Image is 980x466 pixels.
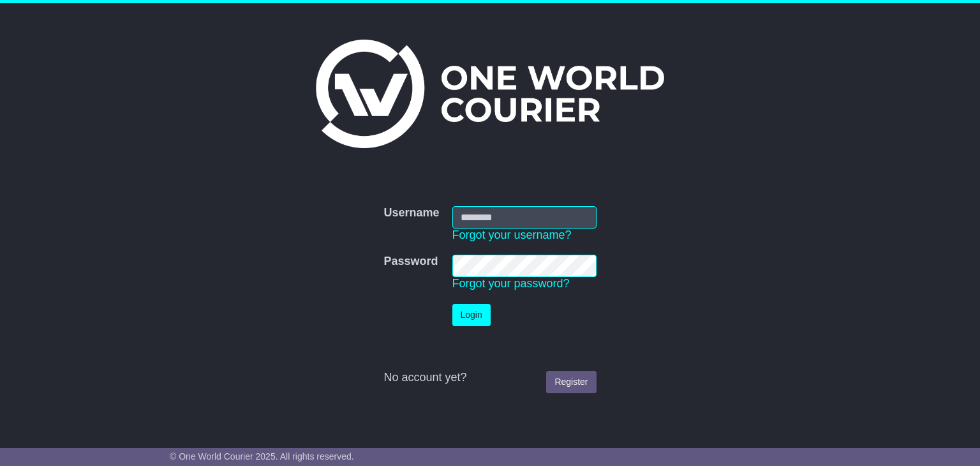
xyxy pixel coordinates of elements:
[383,371,596,385] div: No account yet?
[546,371,596,393] a: Register
[452,277,570,290] a: Forgot your password?
[316,40,664,148] img: One World
[452,229,572,241] a: Forgot your username?
[383,255,438,269] label: Password
[452,304,491,326] button: Login
[383,206,439,220] label: Username
[170,451,354,462] span: © One World Courier 2025. All rights reserved.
